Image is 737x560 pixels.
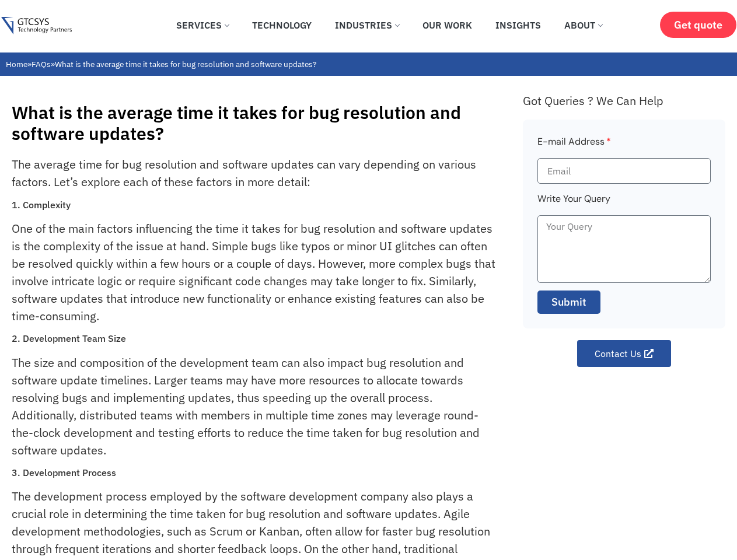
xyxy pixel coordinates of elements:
[577,340,671,367] a: Contact Us
[537,134,611,158] label: E-mail Address
[12,354,497,459] p: The size and composition of the development team can also impact bug resolution and software upda...
[595,349,641,358] span: Contact Us
[12,467,497,478] h3: 3. Development Process
[674,19,722,31] span: Get quote
[523,93,725,108] div: Got Queries ? We Can Help
[537,158,711,184] input: Email
[12,102,511,144] h1: What is the average time it takes for bug resolution and software updates?
[537,290,600,314] button: Submit
[6,59,27,69] a: Home
[414,12,481,38] a: Our Work
[551,295,586,310] span: Submit
[537,134,711,321] form: Faq Form
[12,156,497,191] p: The average time for bug resolution and software updates can vary depending on various factors. L...
[12,333,497,344] h3: 2. Development Team Size
[167,12,237,38] a: Services
[665,487,737,542] iframe: chat widget
[12,199,497,211] h3: 1. Complexity
[32,59,51,69] a: FAQs
[660,12,736,38] a: Get quote
[1,17,72,35] img: Gtcsys logo
[12,220,497,325] p: One of the main factors influencing the time it takes for bug resolution and software updates is ...
[326,12,408,38] a: Industries
[556,12,611,38] a: About
[537,191,610,215] label: Write Your Query
[243,12,320,38] a: Technology
[487,12,550,38] a: Insights
[55,59,316,69] span: What is the average time it takes for bug resolution and software updates?
[6,59,316,69] span: » »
